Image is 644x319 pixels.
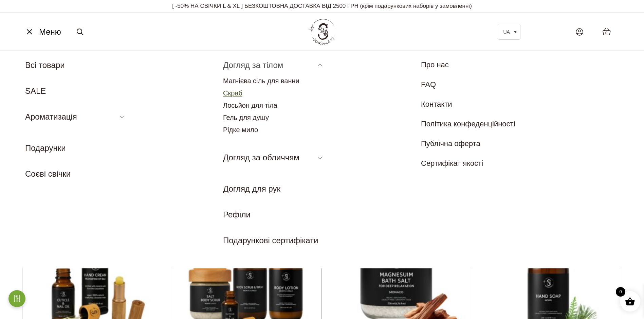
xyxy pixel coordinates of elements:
[22,25,63,38] button: Меню
[421,120,515,128] a: Політика конфеденційності
[595,21,618,42] a: 0
[421,139,480,148] a: Публічна оферта
[25,60,65,70] a: Всі товари
[498,24,520,40] a: UA
[223,114,269,121] a: Гель для душу
[421,159,483,167] a: Сертифікат якості
[616,287,625,297] span: 0
[421,100,452,108] a: Контакти
[223,102,277,109] a: Лосьйон для тіла
[223,77,299,85] a: Магнієва сіль для ванни
[421,60,449,69] a: Про нас
[25,86,46,95] a: SALE
[25,143,66,153] a: Подарунки
[223,236,318,245] a: Подарункові сертифікати
[223,153,299,162] a: Догляд за обличчям
[223,60,283,70] a: Догляд за тілом
[223,126,258,134] a: Рідке мило
[25,112,77,121] a: Ароматизація
[223,184,280,193] a: Догляд для рук
[503,29,510,35] span: UA
[309,19,336,45] img: BY SADOVSKIY
[25,169,71,178] a: Соєві свічки
[421,80,436,89] a: FAQ
[223,210,251,219] a: Рефіли
[39,26,61,38] span: Меню
[223,89,242,97] a: Скраб
[605,30,607,36] span: 0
